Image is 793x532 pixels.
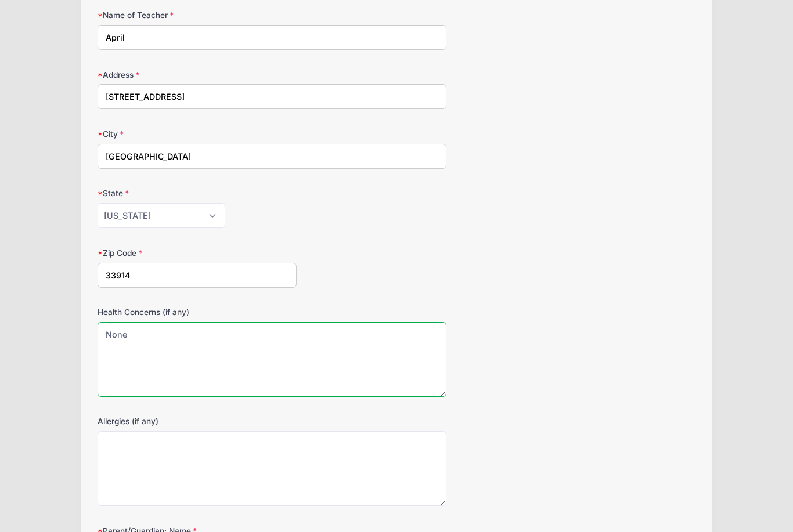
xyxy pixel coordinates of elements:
label: Zip Code [98,247,297,259]
label: Health Concerns (if any) [98,306,297,318]
input: xxxxx [98,263,297,288]
label: Address [98,69,297,81]
label: Name of Teacher [98,9,297,21]
label: Allergies (if any) [98,415,297,427]
label: State [98,187,297,199]
label: City [98,128,297,140]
